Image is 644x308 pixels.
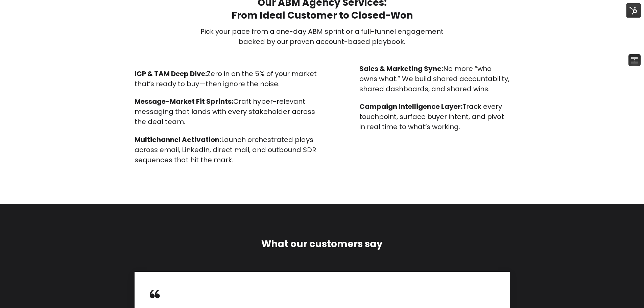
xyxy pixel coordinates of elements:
div: v 4.0.25 [19,11,33,16]
img: tab_domain_overview_orange.svg [18,39,24,45]
strong: Multichannel Activation: [135,135,221,144]
div: Pick your pace from a one-day ABM sprint or a full-funnel engagement backed by our proven account... [135,26,510,47]
img: logo_orange.svg [11,11,16,16]
strong: Message-Market Fit Sprints: [135,97,233,106]
img: website_grey.svg [11,18,16,23]
p: Track every touchpoint, surface buyer intent, and pivot in real time to what’s working. [359,101,510,132]
strong: Sales & Marketing Sync: [359,64,443,73]
img: HubSpot Tools Menu Toggle [626,3,641,18]
strong: ICP & TAM Deep Dive: [135,69,207,78]
p: Zero in on the 5% of your market that’s ready to buy—then ignore the noise. [135,69,317,89]
div: Domain Overview [26,40,61,44]
img: tab_keywords_by_traffic_grey.svg [67,39,73,45]
p: No more “who owns what.” We build shared accountability, shared dashboards, and shared wins. [359,64,510,94]
p: Launch orchestrated plays across email, LinkedIn, direct mail, and outbound SDR sequences that hi... [135,135,317,165]
h2: What our customers say [135,238,510,251]
strong: Campaign Intelligence Layer: [359,102,462,111]
p: Craft hyper-relevant messaging that lands with every stakeholder across the deal team. [135,96,317,127]
div: Keywords by Traffic [75,40,114,44]
div: Domain: [DOMAIN_NAME] [18,18,74,23]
